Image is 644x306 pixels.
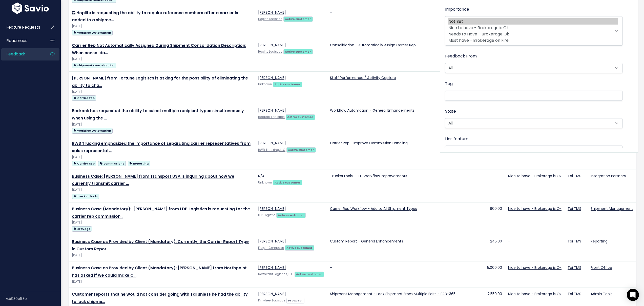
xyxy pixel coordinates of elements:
[72,220,252,225] div: [DATE]
[286,147,316,152] a: Active customer
[1,48,42,60] a: Feedback
[296,272,322,276] strong: Active customer
[287,115,313,119] strong: Active customer
[258,180,272,185] span: Unknown
[445,108,456,115] label: State
[330,206,417,211] a: Carrier Rep Workflow - Add to All Shipment Types
[468,235,505,261] td: 245.00
[7,25,40,30] span: Feature Requests
[258,108,286,113] a: [PERSON_NAME]
[276,212,306,217] a: Active customer
[258,206,286,211] a: [PERSON_NAME]
[258,43,286,48] a: [PERSON_NAME]
[72,56,252,62] div: [DATE]
[72,140,251,154] a: RWB Trucking emphasized the importance of separating carrier representatives from sales representat…
[1,22,42,33] a: Feature Requests
[72,226,92,232] a: drayage
[283,16,313,21] a: Active customer
[468,137,505,170] td: 6,125.00
[445,80,453,88] label: Tag
[445,6,469,13] label: Importance
[72,226,92,232] span: drayage
[258,115,285,119] a: Bedrock Logistics
[72,108,244,121] a: Bedrock has requested the ability to select multiple recipient types simultaneously when using the …
[330,291,455,296] a: Shipment Management - Lock Shipment From Multiple Edits - PRD-365
[330,173,407,178] a: TruckerTools - ELD Workflow Improvements
[255,170,327,202] td: N/A
[330,140,408,146] a: Carrier Rep - Improve Commission Handling
[11,3,50,14] img: logo-white.9d6f32f41409.svg
[258,298,285,302] a: Pinwheel Logistics
[72,187,252,193] div: [DATE]
[568,265,581,270] a: Tai TMS
[508,291,562,296] a: Nice to have - Brokerage is Ok
[591,291,612,296] a: Admin Tools
[128,161,150,166] span: Reporting
[72,127,113,134] a: Workflow Automation
[258,10,286,15] a: [PERSON_NAME]
[448,37,618,44] option: Must have - Brokerage on Fire
[258,239,286,244] a: [PERSON_NAME]
[588,137,636,170] td: -
[72,193,99,199] a: trucker tools
[72,279,252,284] div: [DATE]
[72,75,248,88] a: [PERSON_NAME] from Fortune Logisitcs is asking for the possibility of eliminating the ability to ...
[72,239,249,252] a: Business Case as Provided by Client (Mandatory): Currently, the Carrier Report Type in Custom Repor…
[72,194,99,199] span: trucker tools
[258,148,285,152] a: RWB Trucking, LLC
[591,173,626,178] a: Integration Partners
[258,265,286,270] a: [PERSON_NAME]
[468,170,505,202] td: -
[273,81,302,87] a: Active customer
[591,239,608,244] a: Reporting
[448,25,618,31] option: Nice to have - Brokerage is Ok
[591,206,633,211] a: Shipment Management
[258,291,286,296] a: [PERSON_NAME]
[505,235,565,261] td: -
[72,161,96,166] span: Carrier Rep
[258,246,284,250] a: FreightCompass
[275,82,301,86] strong: Active customer
[6,292,61,305] div: v.b930c1f3b
[285,17,311,21] strong: Active customer
[128,160,150,167] a: Reporting
[283,49,313,54] a: Active customer
[591,265,612,270] a: Front Office
[72,122,252,127] div: [DATE]
[72,155,252,160] div: [DATE]
[72,30,113,35] span: Workflow Automation
[7,51,25,57] span: Feedback
[72,89,252,95] div: [DATE]
[468,202,505,235] td: 900.00
[72,43,246,56] a: Carrier Rep Not Automatically Assigned During Shipment Consolidation Description: When consolida…
[258,17,282,21] a: Hoplite Logistics
[448,31,618,37] option: Needs to Have - Brokerage Ok
[72,128,113,133] span: Workflow Automation
[288,298,303,302] strong: Prospect
[72,10,238,23] a: Hoplite is requesting the ability to require reference numbers after a carrier is added to a shipme…
[258,50,282,54] a: Hoplite Logistics
[286,246,313,250] strong: Active customer
[72,206,250,219] a: Business Case (Mandatory): [PERSON_NAME] from LDP Logistics is requesting for the carrier rep com...
[286,114,315,119] a: Active customer
[72,265,247,278] a: Business Case as Provided by Client (Mandatory): [PERSON_NAME] from Northpoint has asked if we co...
[273,180,302,185] a: Active customer
[568,239,581,244] a: Tai TMS
[468,261,505,288] td: 5,000.00
[72,95,96,101] a: Carrier Rep
[568,173,581,178] a: Tai TMS
[508,265,562,270] a: Nice to have - Brokerage is Ok
[285,50,311,54] strong: Active customer
[72,173,234,187] a: Business Case: [PERSON_NAME] from Transport USA is inquiring about how we currently transmit carr...
[330,108,414,113] a: Workflow Automation - General Enhancements
[72,62,116,68] a: shipment consolidation
[568,206,581,211] a: Tai TMS
[330,75,396,80] a: Staff Performance / Activity Capture
[275,180,301,185] strong: Active customer
[258,140,286,146] a: [PERSON_NAME]
[7,38,27,43] span: Roadmaps
[98,161,126,166] span: commissions
[258,75,286,80] a: [PERSON_NAME]
[448,18,618,25] option: Not Set
[72,291,248,304] a: Customer reports that he would not consider going with Tai unless he had the ability to lock shipme…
